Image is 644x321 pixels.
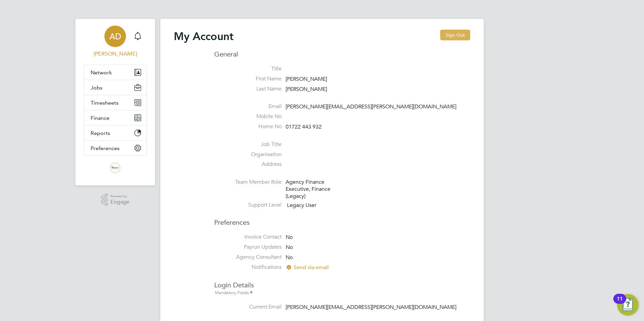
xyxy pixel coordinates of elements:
[109,32,121,41] span: AD
[286,304,456,311] span: [PERSON_NAME][EMAIL_ADDRESS][PERSON_NAME][DOMAIN_NAME]
[75,19,155,185] nav: Main navigation
[84,126,147,140] button: Reports
[440,30,470,40] button: Sign Out
[91,130,110,136] span: Reports
[214,304,282,311] label: Current Email
[286,123,322,130] span: 01722 443 932
[91,69,112,76] span: Network
[286,244,293,251] span: No
[91,100,119,106] span: Timesheets
[214,274,470,297] h3: Login Details
[214,113,282,120] label: Mobile No
[84,163,147,173] a: Go to home page
[84,65,147,80] button: Network
[214,161,282,168] label: Address
[214,254,282,261] label: Agency Consultant
[84,26,147,58] a: AD[PERSON_NAME]
[214,123,282,130] label: Home No
[214,85,282,93] label: Last Name
[214,244,282,251] label: Payrun Updates
[286,76,327,82] span: [PERSON_NAME]
[617,294,639,316] button: Open Resource Center, 11 new notifications
[617,299,623,308] div: 11
[286,104,456,110] span: [PERSON_NAME][EMAIL_ADDRESS][PERSON_NAME][DOMAIN_NAME]
[214,141,282,148] label: Job Title
[286,179,350,200] div: Agency Finance Executive, Finance (Legacy)
[214,202,282,209] label: Support Level
[214,65,282,72] label: Title
[214,264,282,271] label: Notifications
[91,84,102,91] span: Jobs
[110,199,129,205] span: Engage
[91,115,109,121] span: Finance
[84,95,147,110] button: Timesheets
[174,30,233,43] h2: My Account
[286,254,293,261] span: No
[287,202,316,209] span: Legacy User
[84,50,147,58] span: Alison Dauwalder
[214,211,470,227] h3: Preferences
[91,145,120,151] span: Preferences
[214,179,282,186] label: Team Member Role
[286,264,329,271] span: Send via email
[286,86,327,93] span: [PERSON_NAME]
[84,141,147,155] button: Preferences
[84,80,147,95] button: Jobs
[286,234,293,241] span: No
[84,110,147,125] button: Finance
[214,289,470,297] div: Mandatory Fields
[214,234,282,241] label: Invoice Contact
[214,50,470,59] h3: General
[214,75,282,82] label: First Name
[214,103,282,110] label: Email
[101,193,130,206] a: Powered byEngage
[110,163,121,173] img: trevettgroup-logo-retina.png
[214,151,282,158] label: Organisation
[110,193,129,199] span: Powered by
